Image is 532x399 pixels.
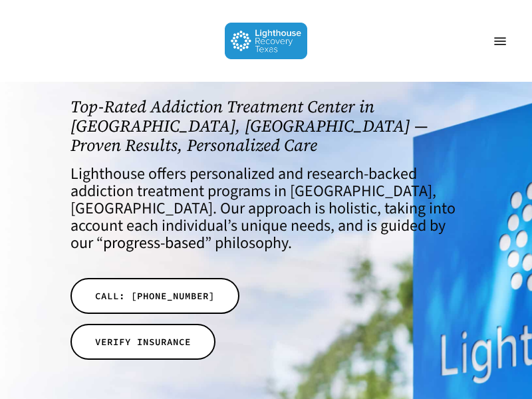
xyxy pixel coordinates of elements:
[487,35,513,48] a: Navigation Menu
[225,23,308,59] img: Lighthouse Recovery Texas
[70,97,462,154] h1: Top-Rated Addiction Treatment Center in [GEOGRAPHIC_DATA], [GEOGRAPHIC_DATA] — Proven Results, Pe...
[95,335,191,348] span: VERIFY INSURANCE
[70,324,215,360] a: VERIFY INSURANCE
[70,166,462,252] h4: Lighthouse offers personalized and research-backed addiction treatment programs in [GEOGRAPHIC_DA...
[95,289,215,303] span: CALL: [PHONE_NUMBER]
[103,231,205,255] a: progress-based
[70,278,239,314] a: CALL: [PHONE_NUMBER]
